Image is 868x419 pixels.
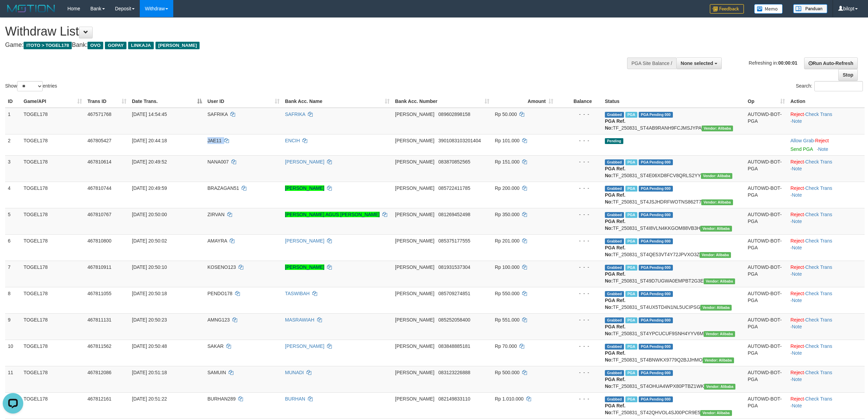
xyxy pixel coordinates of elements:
[87,291,111,296] span: 467811055
[805,317,832,323] a: Check Trans
[605,370,624,376] span: Grabbed
[625,370,637,376] span: Marked by bilcs1
[700,226,732,232] span: Vendor URL: https://settle4.1velocity.biz
[559,290,599,297] div: - - -
[790,291,804,296] a: Reject
[790,317,804,323] a: Reject
[438,343,470,349] span: Copy 083848885181 to clipboard
[788,366,865,392] td: · ·
[21,95,85,108] th: Game/API: activate to sort column ascending
[5,261,21,287] td: 7
[805,212,832,217] a: Check Trans
[87,370,111,375] span: 467812086
[132,343,167,349] span: [DATE] 20:50:48
[5,182,21,208] td: 4
[605,112,624,118] span: Grabbed
[701,173,732,179] span: Vendor URL: https://settle4.1velocity.biz
[627,57,676,69] div: PGA Site Balance /
[625,212,637,218] span: Marked by bilcs1
[285,264,324,270] a: [PERSON_NAME]
[625,159,637,165] span: Marked by bilcs1
[838,69,858,81] a: Stop
[754,4,783,14] img: Button%20Memo.svg
[602,95,745,108] th: Status
[625,291,637,297] span: Marked by bilcs1
[559,158,599,165] div: - - -
[285,138,300,143] a: ENCIH
[492,95,556,108] th: Amount: activate to sort column ascending
[207,396,235,402] span: BURHAN289
[805,238,832,244] a: Check Trans
[132,185,167,191] span: [DATE] 20:49:59
[602,182,745,208] td: TF_250831_ST4JSJHDRFWOTNS862T7
[438,238,470,244] span: Copy 085375177555 to clipboard
[602,287,745,313] td: TF_250831_ST4UX5TD4N1NL5UCIPSG
[745,340,788,366] td: AUTOWD-BOT-PGA
[559,111,599,118] div: - - -
[639,370,673,376] span: PGA Pending
[5,108,21,134] td: 1
[792,403,802,408] a: Note
[792,118,802,124] a: Note
[605,238,624,244] span: Grabbed
[702,126,733,131] span: Vendor URL: https://settle4.1velocity.biz
[605,291,624,297] span: Grabbed
[805,370,832,375] a: Check Trans
[605,186,624,192] span: Grabbed
[605,403,625,415] b: PGA Ref. No:
[805,291,832,296] a: Check Trans
[818,146,828,152] a: Note
[605,219,625,231] b: PGA Ref. No:
[559,237,599,244] div: - - -
[556,95,602,108] th: Balance
[395,112,434,117] span: [PERSON_NAME]
[639,159,673,165] span: PGA Pending
[495,212,519,217] span: Rp 350.000
[790,343,804,349] a: Reject
[285,370,304,375] a: MUNADI
[21,313,85,340] td: TOGEL178
[792,298,802,303] a: Note
[5,42,572,49] h4: Game: Bank:
[700,410,732,416] span: Vendor URL: https://settle4.1velocity.biz
[605,118,625,131] b: PGA Ref. No:
[5,366,21,392] td: 11
[207,343,223,349] span: SAKAR
[625,186,637,192] span: Marked by bilcs1
[639,291,673,297] span: PGA Pending
[395,159,434,165] span: [PERSON_NAME]
[285,291,310,296] a: TASWIBAH
[85,95,129,108] th: Trans ID: activate to sort column ascending
[745,234,788,261] td: AUTOWD-BOT-PGA
[207,317,230,323] span: AMNG123
[625,238,637,244] span: Marked by bilcs1
[602,108,745,134] td: TF_250831_ST4AB9RANH9FCJMSJYPA
[790,238,804,244] a: Reject
[790,396,804,402] a: Reject
[605,265,624,271] span: Grabbed
[129,95,205,108] th: Date Trans.: activate to sort column descending
[87,159,111,165] span: 467810614
[438,112,470,117] span: Copy 089602898158 to clipboard
[605,271,625,284] b: PGA Ref. No:
[285,238,324,244] a: [PERSON_NAME]
[788,155,865,182] td: · ·
[602,261,745,287] td: TF_250831_ST49D7UGWA0EMPBT2G3E
[605,192,625,205] b: PGA Ref. No:
[805,343,832,349] a: Check Trans
[21,208,85,234] td: TOGEL178
[207,185,239,191] span: BRAZAGAN51
[285,343,324,349] a: [PERSON_NAME]
[132,317,167,323] span: [DATE] 20:50:23
[792,245,802,250] a: Note
[681,61,713,66] span: None selected
[790,146,813,152] a: Send PGA
[132,238,167,244] span: [DATE] 20:50:02
[132,112,167,117] span: [DATE] 14:54:45
[87,212,111,217] span: 467810767
[5,81,57,91] label: Show entries
[87,317,111,323] span: 467811131
[395,317,434,323] span: [PERSON_NAME]
[602,313,745,340] td: TF_250831_ST4YPCUCUF9SNH4YYV6M
[605,138,623,144] span: Pending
